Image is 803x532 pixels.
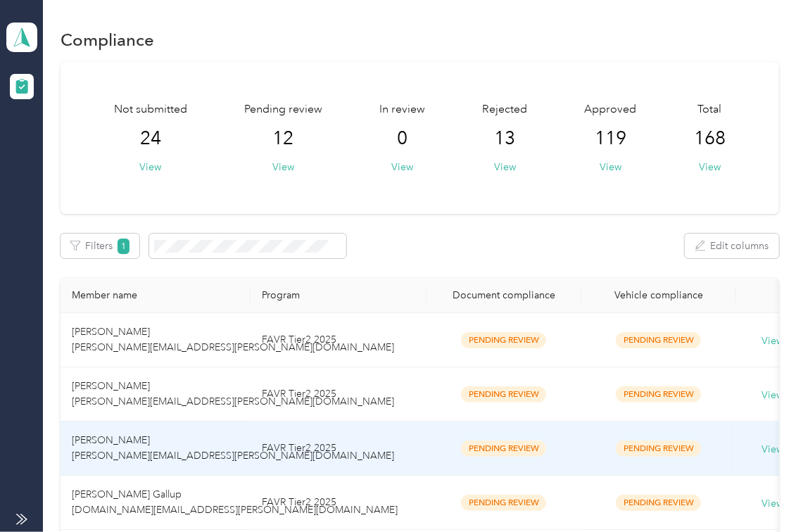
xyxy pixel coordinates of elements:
button: View [272,160,294,175]
span: Pending Review [616,441,701,457]
span: Pending Review [616,386,701,403]
span: 119 [595,127,626,150]
span: 24 [140,127,161,150]
span: In review [379,101,425,118]
td: FAVR Tier2 2025 [251,313,426,367]
button: View [600,160,621,175]
span: Approved [585,101,637,118]
span: [PERSON_NAME] [PERSON_NAME][EMAIL_ADDRESS][PERSON_NAME][DOMAIN_NAME] [72,380,394,407]
button: View [494,160,516,175]
span: [PERSON_NAME] [PERSON_NAME][EMAIL_ADDRESS][PERSON_NAME][DOMAIN_NAME] [72,326,394,353]
span: 13 [494,127,515,150]
span: Pending Review [461,332,546,348]
div: Document compliance [438,289,570,301]
span: [PERSON_NAME] Gallup [DOMAIN_NAME][EMAIL_ADDRESS][PERSON_NAME][DOMAIN_NAME] [72,488,398,516]
span: 168 [694,127,726,150]
button: Filters1 [61,234,140,258]
span: [PERSON_NAME] [PERSON_NAME][EMAIL_ADDRESS][PERSON_NAME][DOMAIN_NAME] [72,434,394,462]
span: Pending Review [616,495,701,511]
span: Not submitted [114,101,187,118]
span: 12 [272,127,293,150]
button: View [391,160,413,175]
button: View [139,160,161,175]
span: 1 [118,239,130,254]
h1: Compliance [61,32,154,47]
iframe: Everlance-gr Chat Button Frame [724,453,803,532]
td: FAVR Tier2 2025 [251,422,426,476]
span: Pending Review [616,332,701,348]
span: Pending review [244,101,322,118]
span: Rejected [482,101,527,118]
span: 0 [397,127,407,150]
button: View [699,160,721,175]
td: FAVR Tier2 2025 [251,476,426,530]
div: Vehicle compliance [593,289,725,301]
td: FAVR Tier2 2025 [251,367,426,422]
button: Edit columns [685,234,779,258]
span: Total [697,101,721,118]
span: Pending Review [461,495,546,511]
th: Member name [61,278,251,313]
span: Pending Review [461,386,546,403]
th: Program [251,278,426,313]
span: Pending Review [461,441,546,457]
